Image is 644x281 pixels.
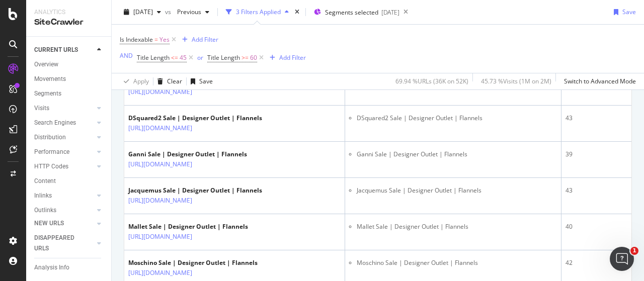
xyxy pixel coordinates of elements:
iframe: Intercom live chat [610,247,634,271]
a: [URL][DOMAIN_NAME] [128,196,192,206]
div: Apply [133,77,149,85]
a: Content [34,176,104,186]
div: Visits [34,103,49,114]
div: Add Filter [192,35,218,44]
div: NEW URLS [34,218,64,229]
a: Inlinks [34,191,94,201]
div: DISAPPEARED URLS [34,233,85,254]
div: Search Engines [34,118,76,128]
div: Save [622,8,636,16]
span: <= [171,53,178,62]
div: Inlinks [34,191,52,201]
button: Save [187,73,213,89]
button: Add Filter [178,34,218,46]
a: Outlinks [34,205,94,216]
span: Segments selected [325,8,378,17]
div: 3 Filters Applied [236,8,281,16]
div: Movements [34,74,66,84]
span: Yes [159,33,170,47]
button: Save [610,4,636,20]
span: = [154,35,158,44]
span: Is Indexable [120,35,153,44]
span: 45 [180,51,187,65]
div: 43 [566,186,627,195]
a: [URL][DOMAIN_NAME] [128,87,192,97]
button: Previous [173,4,213,20]
button: or [197,53,203,62]
div: Save [199,77,213,85]
div: Moschino Sale | Designer Outlet | Flannels [128,258,258,267]
div: Content [34,176,56,186]
a: Movements [34,74,104,84]
li: Moschino Sale | Designer Outlet | Flannels [357,258,557,267]
button: 3 Filters Applied [222,4,293,20]
a: Segments [34,88,104,99]
div: or [197,53,203,62]
div: times [293,7,301,17]
div: 39 [566,150,627,159]
div: Outlinks [34,205,56,216]
a: Overview [34,59,104,70]
li: Ganni Sale | Designer Outlet | Flannels [357,150,557,159]
div: SiteCrawler [34,17,103,28]
a: Distribution [34,132,94,143]
span: 1 [630,247,638,255]
a: Visits [34,103,94,114]
div: Segments [34,88,61,99]
a: DISAPPEARED URLS [34,233,94,254]
span: 2025 Jul. 19th [133,8,153,16]
div: [DATE] [381,8,399,17]
div: Add Filter [279,53,306,62]
span: Title Length [207,53,240,62]
button: Switch to Advanced Mode [560,73,636,89]
span: vs [165,8,173,16]
div: Jacquemus Sale | Designer Outlet | Flannels [128,186,262,195]
a: HTTP Codes [34,161,94,172]
span: 60 [250,51,257,65]
button: Add Filter [266,52,306,64]
div: 40 [566,222,627,231]
div: Clear [167,77,182,85]
div: DSquared2 Sale | Designer Outlet | Flannels [128,114,262,123]
div: 69.94 % URLs ( 36K on 52K ) [395,77,468,85]
div: Mallet Sale | Designer Outlet | Flannels [128,222,248,231]
div: 42 [566,258,627,267]
div: AND [120,51,133,60]
a: [URL][DOMAIN_NAME] [128,159,192,169]
a: [URL][DOMAIN_NAME] [128,232,192,242]
a: [URL][DOMAIN_NAME] [128,123,192,133]
div: Analysis Info [34,262,69,273]
div: Distribution [34,132,66,143]
span: Previous [173,8,201,16]
a: Performance [34,147,94,157]
button: Clear [153,73,182,89]
div: 43 [566,114,627,123]
div: Performance [34,147,69,157]
li: Jacquemus Sale | Designer Outlet | Flannels [357,186,557,195]
li: DSquared2 Sale | Designer Outlet | Flannels [357,114,557,123]
a: NEW URLS [34,218,94,229]
div: Ganni Sale | Designer Outlet | Flannels [128,150,247,159]
li: Mallet Sale | Designer Outlet | Flannels [357,222,557,231]
button: Segments selected[DATE] [310,4,399,20]
span: Title Length [137,53,170,62]
button: AND [120,51,133,60]
button: Apply [120,73,149,89]
div: Overview [34,59,58,70]
div: CURRENT URLS [34,45,78,55]
div: 45.73 % Visits ( 1M on 2M ) [481,77,551,85]
a: Analysis Info [34,262,104,273]
div: HTTP Codes [34,161,68,172]
a: [URL][DOMAIN_NAME] [128,268,192,278]
a: Search Engines [34,118,94,128]
button: [DATE] [120,4,165,20]
div: Analytics [34,8,103,17]
span: >= [242,53,249,62]
div: Switch to Advanced Mode [564,77,636,85]
a: CURRENT URLS [34,45,94,55]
